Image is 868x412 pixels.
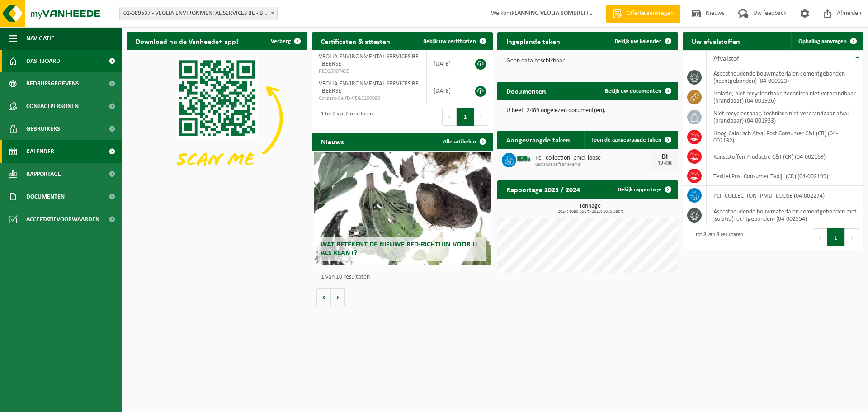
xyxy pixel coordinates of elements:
strong: PLANNING VEOLIA SOMBREFFE [511,10,592,17]
img: Download de VHEPlus App [127,50,307,186]
button: Previous [442,108,457,126]
td: Textiel Post Consumer Tapijt (CR) (04-002199) [707,166,863,186]
td: isolatie, niet recycleerbaar, technisch niet verbrandbaar (brandbaar) (04-001926) [707,87,863,107]
span: Pci_collection_pmd_loose [535,155,651,162]
td: [DATE] [427,50,466,77]
h2: Documenten [497,82,555,99]
span: Toon de aangevraagde taken [591,137,661,143]
span: 01-089537 - VEOLIA ENVIRONMENTAL SERVICES BE - BEERSE [119,7,278,20]
a: Wat betekent de nieuwe RED-richtlijn voor u als klant? [314,152,491,265]
span: Consent-SelfD-VEG2200090 [319,95,420,102]
a: Offerte aanvragen [606,5,680,23]
div: 12-08 [656,161,674,167]
td: asbesthoudende bouwmaterialen cementgebonden (hechtgebonden) (04-000023) [707,67,863,87]
span: Acceptatievoorwaarden [26,208,99,231]
p: 1 van 10 resultaten [321,274,488,280]
button: Vorige [316,288,331,306]
a: Alle artikelen [436,133,492,151]
span: Bekijk uw documenten [605,88,661,94]
span: Kalender [26,140,54,163]
span: Documenten [26,185,65,208]
h3: Tonnage [502,203,678,214]
span: VEOLIA ENVIRONMENTAL SERVICES BE - BEERSE [319,81,419,95]
span: Afvalstof [713,55,739,62]
td: Hoog Calorisch Afval Post Consumer C&I (CR) (04-002132) [707,127,863,147]
span: Bekijk uw kalender [615,38,661,44]
span: Verberg [271,38,291,44]
div: 1 tot 2 van 2 resultaten [316,107,373,127]
span: Dashboard [26,50,60,72]
span: RED25007435 [319,68,420,75]
span: Gebruikers [26,118,60,140]
p: U heeft 2489 ongelezen document(en). [506,108,669,114]
td: niet recycleerbaar, technisch niet verbrandbaar afval (brandbaar) (04-001933) [707,107,863,127]
span: Geplande zelfaanlevering [535,162,651,167]
span: Bekijk uw certificaten [423,38,476,44]
span: Offerte aanvragen [624,9,676,18]
button: Next [845,228,859,246]
a: Ophaling aanvragen [791,32,863,50]
h2: Rapportage 2025 / 2024 [497,180,589,198]
h2: Aangevraagde taken [497,131,579,148]
td: Kunststoffen Productie C&I (CR) (04-002169) [707,147,863,166]
div: DI [656,153,674,161]
a: Bekijk uw documenten [598,82,677,100]
img: BL-SO-LV [516,152,532,167]
td: PCI_COLLECTION_PMD_LOOSE (04-002274) [707,186,863,205]
span: Navigatie [26,27,54,50]
span: VEOLIA ENVIRONMENTAL SERVICES BE - BEERSE [319,53,419,67]
h2: Nieuws [312,133,353,150]
div: 1 tot 8 van 8 resultaten [687,227,743,247]
button: Previous [813,228,827,246]
a: Bekijk uw certificaten [416,32,492,50]
button: Verberg [264,32,307,50]
a: Toon de aangevraagde taken [584,131,677,149]
td: [DATE] [427,77,466,104]
td: asbesthoudende bouwmaterialen cementgebonden met isolatie(hechtgebonden) (04-002554) [707,205,863,225]
span: Rapportage [26,163,61,185]
span: Bedrijfsgegevens [26,72,79,95]
span: 01-089537 - VEOLIA ENVIRONMENTAL SERVICES BE - BEERSE [120,7,277,20]
span: Wat betekent de nieuwe RED-richtlijn voor u als klant? [321,241,477,257]
h2: Ingeplande taken [497,32,569,50]
h2: Certificaten & attesten [312,32,399,50]
button: 1 [457,108,474,126]
span: Contactpersonen [26,95,79,118]
span: 2024: 1080,351 t - 2025: 1075,390 t [502,209,678,214]
h2: Download nu de Vanheede+ app! [127,32,247,50]
a: Bekijk rapportage [611,180,677,199]
button: 1 [827,228,845,246]
a: Bekijk uw kalender [608,32,677,50]
p: Geen data beschikbaar. [506,58,669,64]
span: Ophaling aanvragen [798,38,847,44]
button: Volgende [331,288,345,306]
h2: Uw afvalstoffen [683,32,749,50]
button: Next [474,108,488,126]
